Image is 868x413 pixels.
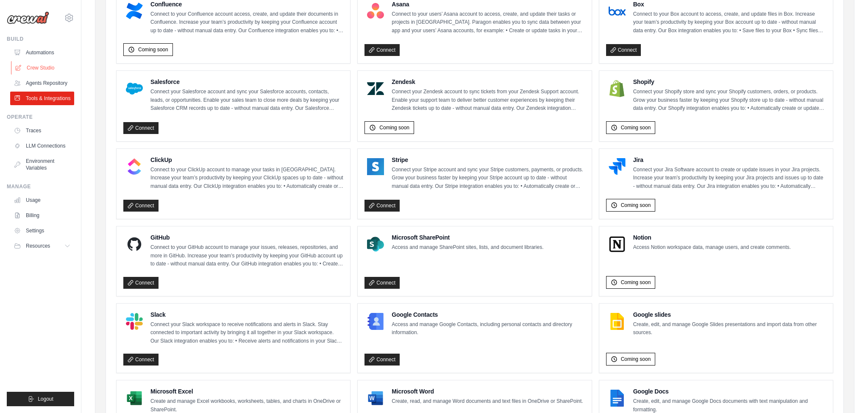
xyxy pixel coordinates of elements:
a: Billing [10,209,74,222]
div: Manage [7,183,74,190]
a: Connect [364,44,400,56]
img: Stripe Logo [367,158,384,175]
a: Usage [10,193,74,207]
img: Microsoft Excel Logo [126,390,143,407]
span: Resources [26,243,50,249]
img: Google slides Logo [609,313,626,330]
a: Connect [123,200,159,212]
p: Connect to your GitHub account to manage your issues, releases, repositories, and more in GitHub.... [150,243,343,268]
a: Environment Variables [10,154,74,175]
span: Coming soon [621,356,651,363]
img: Notion Logo [609,236,626,253]
h4: ClickUp [150,156,343,164]
p: Connect to your ClickUp account to manage your tasks in [GEOGRAPHIC_DATA]. Increase your team’s p... [150,166,343,191]
img: Box Logo [609,3,626,20]
h4: Shopify [633,78,826,86]
img: Microsoft Word Logo [367,390,384,407]
a: Traces [10,124,74,137]
img: Google Contacts Logo [367,313,384,330]
img: Asana Logo [367,3,384,20]
img: Google Docs Logo [609,390,626,407]
p: Access and manage Google Contacts, including personal contacts and directory information. [392,321,584,337]
img: ClickUp Logo [126,158,143,175]
a: Connect [123,277,159,289]
p: Connect to your Confluence account access, create, and update their documents in Confluence. Incr... [150,10,343,35]
img: Zendesk Logo [367,80,384,97]
h4: Salesforce [150,78,343,86]
h4: Stripe [392,156,584,164]
span: Coming soon [379,124,409,131]
a: Connect [364,354,400,366]
button: Logout [7,392,74,406]
img: Slack Logo [126,313,143,330]
h4: Microsoft Word [392,387,583,396]
button: Resources [10,239,74,253]
a: Connect [123,354,159,366]
span: Coming soon [621,279,651,286]
div: Operate [7,114,74,120]
a: LLM Connections [10,139,74,153]
p: Connect to your users’ Asana account to access, create, and update their tasks or projects in [GE... [392,10,584,35]
h4: Google Contacts [392,310,584,319]
a: Connect [364,277,400,289]
p: Connect your Salesforce account and sync your Salesforce accounts, contacts, leads, or opportunit... [150,88,343,113]
p: Create, edit, and manage Google Slides presentations and import data from other sources. [633,321,826,337]
h4: Zendesk [392,78,584,86]
p: Connect your Jira Software account to create or update issues in your Jira projects. Increase you... [633,166,826,191]
img: Logo [7,11,49,24]
p: Access Notion workspace data, manage users, and create comments. [633,243,791,252]
span: Coming soon [621,124,651,131]
h4: Notion [633,233,791,242]
img: Jira Logo [609,158,626,175]
span: Logout [38,396,53,402]
img: Confluence Logo [126,3,143,20]
a: Crew Studio [11,61,75,75]
h4: Microsoft SharePoint [392,233,543,242]
a: Settings [10,224,74,237]
p: Connect your Zendesk account to sync tickets from your Zendesk Support account. Enable your suppo... [392,88,584,113]
h4: Slack [150,310,343,319]
a: Connect [606,44,641,56]
h4: Google slides [633,310,826,319]
h4: Microsoft Excel [150,387,343,396]
img: Microsoft SharePoint Logo [367,236,384,253]
a: Connect [123,122,159,134]
a: Agents Repository [10,76,74,90]
p: Access and manage SharePoint sites, lists, and document libraries. [392,243,543,252]
p: Connect your Slack workspace to receive notifications and alerts in Slack. Stay connected to impo... [150,321,343,346]
h4: Jira [633,156,826,164]
h4: GitHub [150,233,343,242]
img: GitHub Logo [126,236,143,253]
p: Connect to your Box account to access, create, and update files in Box. Increase your team’s prod... [633,10,826,35]
a: Automations [10,46,74,59]
p: Connect your Shopify store and sync your Shopify customers, orders, or products. Grow your busine... [633,88,826,113]
p: Connect your Stripe account and sync your Stripe customers, payments, or products. Grow your busi... [392,166,584,191]
img: Shopify Logo [609,80,626,97]
div: Build [7,36,74,42]
p: Create, read, and manage Word documents and text files in OneDrive or SharePoint. [392,397,583,406]
span: Coming soon [621,202,651,209]
h4: Google Docs [633,387,826,396]
span: Coming soon [138,46,168,53]
a: Connect [364,200,400,212]
a: Tools & Integrations [10,92,74,105]
img: Salesforce Logo [126,80,143,97]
